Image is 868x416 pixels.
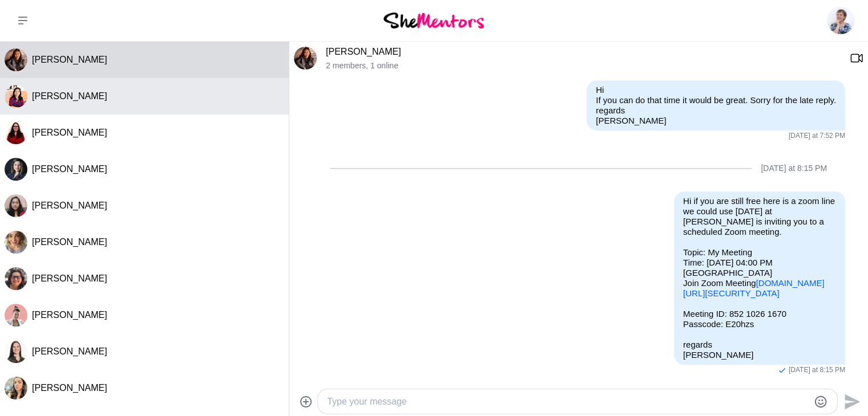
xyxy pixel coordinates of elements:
img: Tracy Travis [827,7,854,34]
span: [PERSON_NAME] [32,346,107,356]
div: Dian Erliasari [294,47,317,70]
div: [DATE] at 8:15 PM [761,164,827,173]
span: [PERSON_NAME] [32,128,107,137]
p: Topic: My Meeting Time: [DATE] 04:00 PM [GEOGRAPHIC_DATA] Join Zoom Meeting [683,247,836,299]
p: Meeting ID: 852 1026 1670 Passcode: E20hzs [683,309,836,329]
img: K [5,267,27,290]
span: [PERSON_NAME] [32,91,107,101]
img: M [5,377,27,399]
div: Neha Saxena [5,194,27,217]
span: [PERSON_NAME] [32,201,107,210]
img: D [5,48,27,71]
div: Kate Yonge [5,267,27,290]
div: Diana Philip [5,85,27,108]
time: 2025-08-20T10:15:38.052Z [789,366,845,375]
time: 2025-08-18T09:52:04.709Z [789,132,845,141]
p: Hi If you can do that time it would be great. Sorry for the late reply. regards [PERSON_NAME] [596,85,836,126]
img: D [5,85,27,108]
div: Lidija McInnes [5,121,27,144]
div: Dian Erliasari [5,48,27,71]
img: N [5,304,27,327]
img: N [5,194,27,217]
img: D [294,47,317,70]
p: regards [PERSON_NAME] [683,340,836,360]
textarea: Type your message [327,395,809,409]
span: [PERSON_NAME] [32,55,107,64]
p: 2 members , 1 online [326,61,841,71]
div: Manisha Taneja [5,377,27,399]
button: Emoji picker [814,395,827,409]
img: M [5,158,27,181]
img: L [5,231,27,254]
img: L [5,121,27,144]
p: Hi if you are still free here is a zoom line we could use [DATE] at [PERSON_NAME] is inviting you... [683,196,836,237]
div: Tahlia Shaw [5,340,27,363]
div: Nikki Paterson [5,304,27,327]
div: Laura Yuile [5,231,27,254]
span: [PERSON_NAME] [32,383,107,393]
a: [DOMAIN_NAME][URL][SECURITY_DATA] [683,278,825,298]
img: She Mentors Logo [383,13,484,28]
button: Send [838,389,863,414]
a: [PERSON_NAME] [326,47,401,56]
span: [PERSON_NAME] [32,274,107,283]
span: [PERSON_NAME] [32,237,107,247]
span: [PERSON_NAME] [32,164,107,174]
img: T [5,340,27,363]
div: Meerah Tauqir [5,158,27,181]
span: [PERSON_NAME] [32,310,107,320]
